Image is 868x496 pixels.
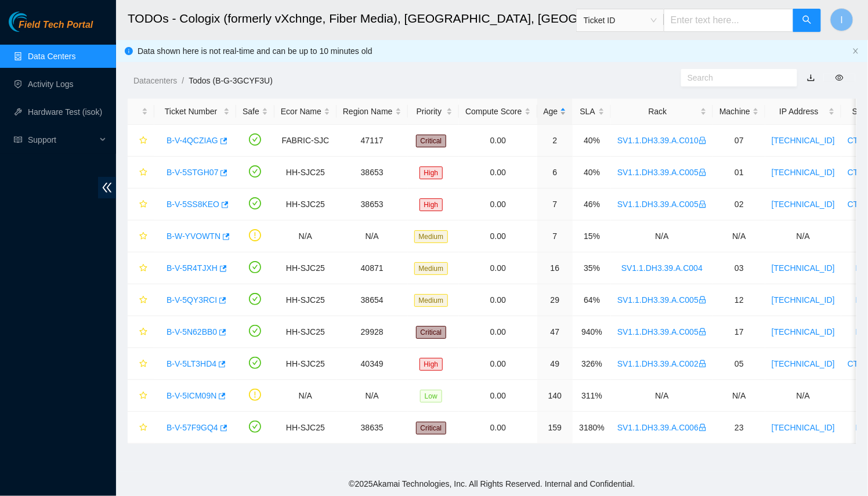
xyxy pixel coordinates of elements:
[274,252,337,284] td: HH-SJC25
[617,168,707,177] a: SV1.1.DH3.39.A.C005lock
[419,198,443,211] span: High
[537,412,573,444] td: 159
[116,472,868,496] footer: © 2025 Akamai Technologies, Inc. All Rights Reserved. Internal and Confidential.
[139,328,147,337] span: star
[621,263,703,273] a: SV1.1.DH3.39.A.C004
[337,252,408,284] td: 40871
[830,8,853,31] button: I
[134,354,148,373] button: star
[19,20,93,31] span: Field Tech Portal
[416,422,447,435] span: Critical
[584,12,657,29] span: Ticket ID
[274,220,337,252] td: N/A
[337,316,408,348] td: 29928
[573,380,611,412] td: 311%
[249,261,261,273] span: check-circle
[134,418,148,437] button: star
[167,263,218,273] a: B-V-5R4TJXH
[139,200,147,209] span: star
[167,423,218,432] a: B-V-57F9GQ4
[134,291,148,309] button: star
[337,284,408,316] td: 38654
[713,284,765,316] td: 12
[798,68,824,87] button: download
[134,227,148,245] button: star
[419,166,443,179] span: High
[772,200,835,209] a: [TECHNICAL_ID]
[573,316,611,348] td: 940%
[617,295,707,305] a: SV1.1.DH3.39.A.C005lock
[713,189,765,220] td: 02
[167,168,218,177] a: B-V-5STGH07
[688,71,782,84] input: Search
[617,136,707,145] a: SV1.1.DH3.39.A.C010lock
[167,391,216,400] a: B-V-5ICM09N
[807,73,815,82] a: download
[249,229,261,241] span: exclamation-circle
[537,380,573,412] td: 140
[414,294,449,307] span: Medium
[699,423,707,432] span: lock
[772,168,835,177] a: [TECHNICAL_ID]
[772,423,835,432] a: [TECHNICAL_ID]
[459,189,537,220] td: 0.00
[28,128,96,151] span: Support
[9,21,93,36] a: Akamai TechnologiesField Tech Portal
[134,131,148,150] button: star
[139,264,147,273] span: star
[133,76,177,85] a: Datacenters
[416,326,447,339] span: Critical
[414,262,449,275] span: Medium
[699,200,707,208] span: lock
[852,48,859,55] button: close
[617,327,707,336] a: SV1.1.DH3.39.A.C005lock
[337,157,408,189] td: 38653
[337,189,408,220] td: 38653
[249,133,261,146] span: check-circle
[713,252,765,284] td: 03
[537,252,573,284] td: 16
[573,189,611,220] td: 46%
[852,48,859,55] span: close
[772,136,835,145] a: [TECHNICAL_ID]
[713,157,765,189] td: 01
[28,107,102,117] a: Hardware Test (isok)
[459,252,537,284] td: 0.00
[765,220,841,252] td: N/A
[249,165,261,178] span: check-circle
[713,380,765,412] td: N/A
[765,380,841,412] td: N/A
[28,79,74,89] a: Activity Logs
[249,293,261,305] span: check-circle
[139,136,147,146] span: star
[249,421,261,433] span: check-circle
[139,232,147,241] span: star
[249,197,261,209] span: check-circle
[337,125,408,157] td: 47117
[459,316,537,348] td: 0.00
[182,76,184,85] span: /
[573,284,611,316] td: 64%
[249,325,261,337] span: check-circle
[537,316,573,348] td: 47
[139,296,147,305] span: star
[573,252,611,284] td: 35%
[167,200,219,209] a: B-V-5SS8KEO
[573,157,611,189] td: 40%
[459,412,537,444] td: 0.00
[134,163,148,182] button: star
[459,157,537,189] td: 0.00
[189,76,273,85] a: Todos (B-G-3GCYF3U)
[274,157,337,189] td: HH-SJC25
[139,392,147,401] span: star
[134,386,148,405] button: star
[274,348,337,380] td: HH-SJC25
[573,412,611,444] td: 3180%
[337,220,408,252] td: N/A
[274,412,337,444] td: HH-SJC25
[139,360,147,369] span: star
[274,316,337,348] td: HH-SJC25
[249,357,261,369] span: check-circle
[167,359,216,368] a: B-V-5LT3HD4
[537,125,573,157] td: 2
